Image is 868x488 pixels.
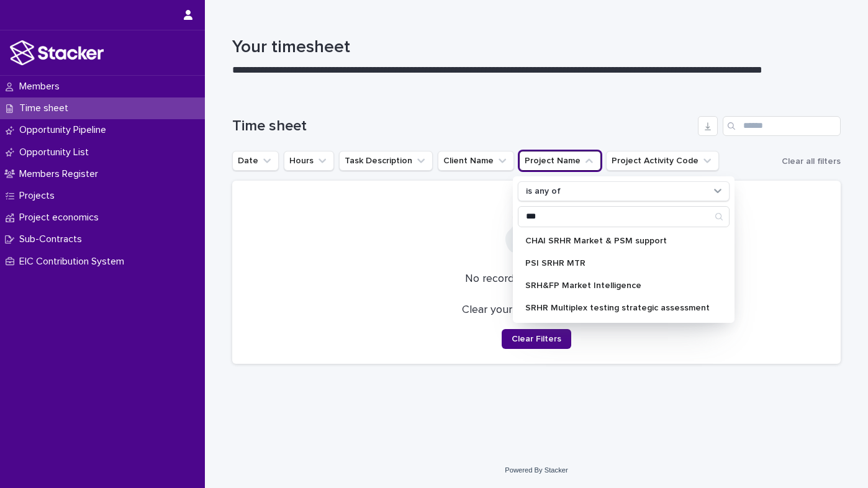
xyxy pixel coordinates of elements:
h1: Your timesheet [232,37,841,58]
p: Sub-Contracts [14,233,92,245]
span: Clear all filters [782,157,841,166]
img: stacker-logo-white.png [10,40,104,65]
button: Clear all filters [777,152,841,171]
p: SRHR Multiplex testing strategic assessment [525,304,710,312]
button: Client Name [438,151,514,171]
p: PSI SRHR MTR [525,259,710,268]
span: Clear Filters [512,335,561,343]
button: Date [232,151,279,171]
button: Project Name [519,151,601,171]
p: EIC Contribution System [14,256,134,268]
p: is any of [526,186,561,197]
p: Opportunity Pipeline [14,124,116,136]
p: No records match your filters [247,273,826,286]
p: Members [14,81,70,93]
button: Project Activity Code [606,151,719,171]
button: Hours [284,151,334,171]
input: Search [518,207,729,227]
a: Powered By Stacker [505,466,567,474]
h1: Time sheet [232,117,693,135]
div: Search [518,206,730,227]
button: Clear Filters [502,329,571,349]
p: Opportunity List [14,147,99,158]
input: Search [723,116,841,136]
p: Time sheet [14,102,78,114]
p: Members Register [14,168,108,180]
p: Project economics [14,212,109,224]
p: Clear your filters and try again. [462,304,611,317]
p: SRH&FP Market Intelligence [525,281,710,290]
p: CHAI SRHR Market & PSM support [525,237,710,245]
button: Task Description [339,151,433,171]
p: Projects [14,190,65,202]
